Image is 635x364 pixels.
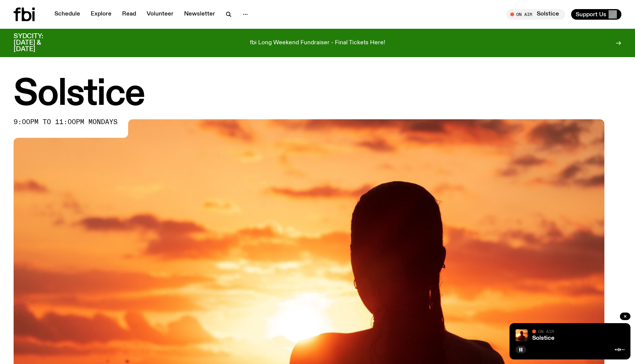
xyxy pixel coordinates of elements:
[516,329,528,341] img: A girl standing in the ocean as waist level, staring into the rise of the sun.
[14,33,62,53] h3: SYDCITY: [DATE] & [DATE]
[118,9,141,20] a: Read
[506,9,565,20] button: On AirSolstice
[50,9,85,20] a: Schedule
[86,9,116,20] a: Explore
[571,9,621,20] button: Support Us
[14,119,118,125] span: 9:00pm to 11:00pm mondays
[180,9,220,20] a: Newsletter
[576,11,606,18] span: Support Us
[250,40,385,47] p: fbi Long Weekend Fundraiser - Final Tickets Here!
[14,78,621,112] h1: Solstice
[538,329,554,334] span: On Air
[532,335,554,341] a: Solstice
[142,9,178,20] a: Volunteer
